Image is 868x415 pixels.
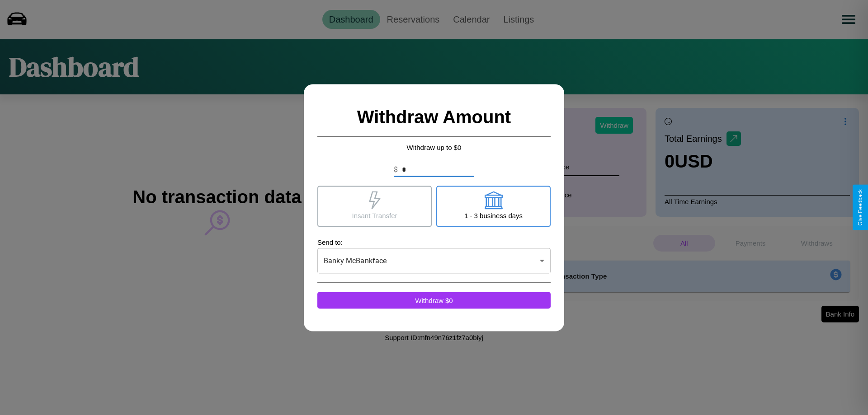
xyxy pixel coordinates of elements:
p: 1 - 3 business days [464,209,523,221]
p: Withdraw up to $ 0 [317,141,551,153]
button: Withdraw $0 [317,292,551,308]
p: Send to: [317,236,551,248]
h2: Withdraw Amount [317,98,551,136]
p: $ [394,164,398,175]
p: Insant Transfer [352,209,397,221]
div: Banky McBankface [317,248,551,273]
div: Give Feedback [857,189,863,226]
